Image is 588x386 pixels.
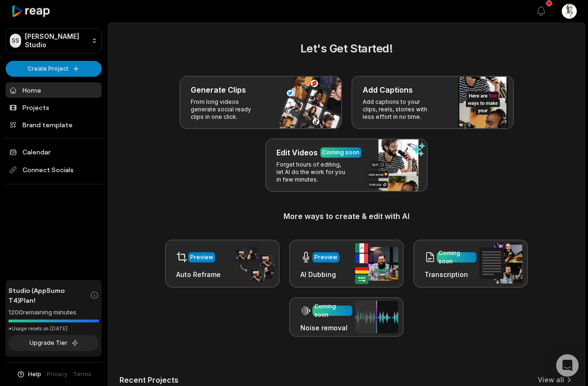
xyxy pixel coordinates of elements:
h2: Let's Get Started! [119,40,573,57]
img: ai_dubbing.png [355,243,398,284]
a: View all [538,375,564,385]
h3: Noise removal [300,323,352,333]
img: noise_removal.png [355,301,398,333]
p: Add captions to your clips, reels, stories with less effort in no time. [363,98,435,121]
a: Projects [6,100,102,115]
span: Connect Socials [6,161,102,178]
a: Calendar [6,144,102,160]
a: Terms [73,370,91,379]
h3: Edit Videos [276,147,318,158]
h3: AI Dubbing [300,269,339,279]
p: [PERSON_NAME] Studio [25,32,88,49]
h3: More ways to create & edit with AI [119,211,573,222]
img: auto_reframe.png [231,246,274,282]
div: *Usage resets on [DATE] [8,325,99,332]
span: Help [28,370,41,379]
div: Preview [190,253,213,262]
h3: Auto Reframe [176,269,221,279]
div: Coming soon [314,302,350,319]
h3: Transcription [424,269,476,279]
div: 1200 remaining minutes [8,308,99,317]
img: transcription.png [479,243,522,284]
div: Open Intercom Messenger [556,354,579,377]
a: Privacy [47,370,67,379]
div: SS [10,34,21,48]
span: Studio (AppSumo T4) Plan! [8,285,90,305]
p: Forget hours of editing, let AI do the work for you in few minutes. [276,161,349,183]
button: Create Project [6,61,102,77]
a: Brand template [6,117,102,132]
div: Preview [314,253,337,262]
button: Upgrade Tier [8,335,99,351]
button: Help [16,370,41,379]
div: Coming soon [322,148,359,157]
div: Coming soon [439,249,475,266]
h2: Recent Projects [119,375,179,385]
p: From long videos generate social ready clips in one click. [191,98,263,121]
h3: Generate Clips [191,84,246,95]
h3: Add Captions [363,84,413,95]
a: Home [6,82,102,98]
